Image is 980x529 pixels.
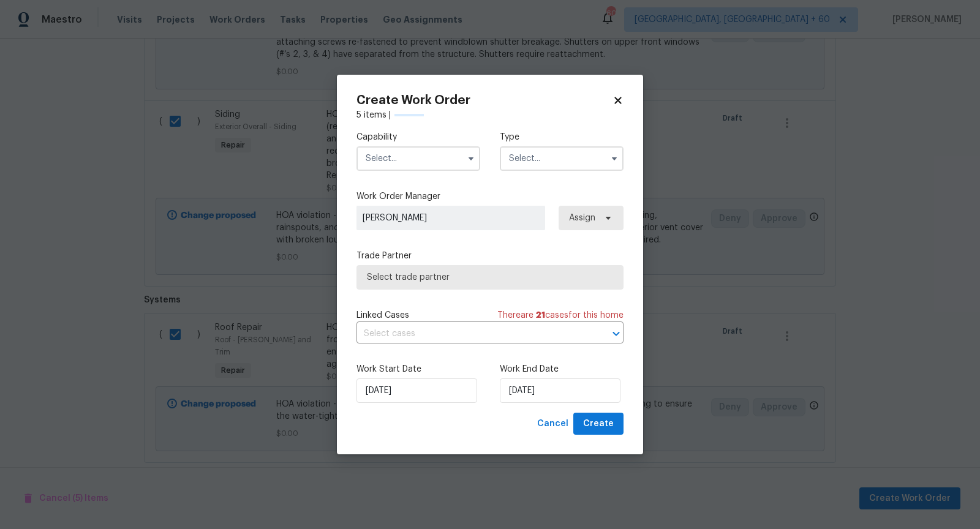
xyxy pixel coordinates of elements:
label: Work Start Date [356,363,480,375]
span: Linked Cases [356,309,409,321]
input: Select cases [356,325,589,343]
input: M/D/YYYY [356,378,477,403]
span: Cancel [537,416,568,432]
span: 21 [536,311,545,320]
span: Create [583,416,614,432]
span: There are case s for this home [497,309,624,321]
span: Select trade partner [367,271,613,283]
label: Type [500,131,624,143]
div: 5 items | [356,109,624,121]
label: Work End Date [500,363,624,375]
input: Select... [356,146,480,171]
span: [PERSON_NAME] [363,212,539,224]
input: M/D/YYYY [500,378,620,403]
span: Assign [569,212,595,224]
label: Work Order Manager [356,190,624,203]
input: Select... [500,146,624,171]
button: Show options [607,151,622,166]
button: Open [608,325,625,342]
button: Cancel [532,413,573,435]
label: Trade Partner [356,250,624,262]
h2: Create Work Order [356,94,612,107]
label: Capability [356,131,480,143]
button: Show options [464,151,478,166]
button: Create [573,413,624,435]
